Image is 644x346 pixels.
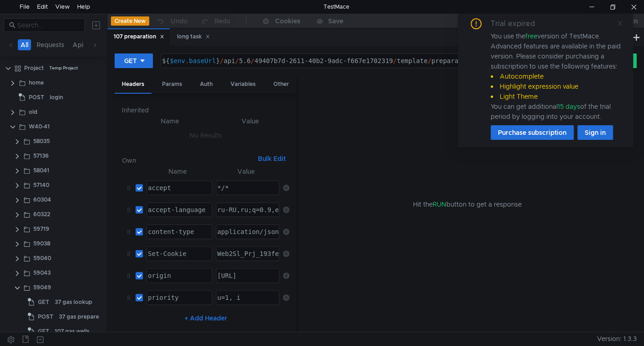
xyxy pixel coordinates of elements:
h6: Own [122,155,254,166]
button: All [18,39,31,50]
div: long task [177,32,210,42]
button: Purchase subscription [491,125,574,140]
div: login [50,90,63,104]
div: Trial expired [491,18,546,29]
button: Create New [111,16,149,26]
button: Sign in [577,125,613,140]
div: 58041 [33,164,49,177]
div: home [29,76,44,90]
div: 60304 [33,193,51,207]
button: + Add Header [181,313,231,324]
button: Undo [149,14,194,28]
div: You use the version of TestMace. Advanced features are available in the paid version. Please cons... [491,31,622,122]
div: 59719 [33,222,49,236]
span: GET [38,295,49,309]
div: 37 gas prepare [59,310,99,324]
button: GET [115,53,153,68]
span: Version: 1.3.3 [597,332,637,346]
span: POST [38,310,53,324]
div: Temp Project [49,61,78,75]
div: Redo [215,16,230,27]
div: 107 gas wells [55,325,89,338]
li: Highlight expression value [491,81,622,91]
div: Params [155,76,189,93]
div: 59043 [33,266,51,280]
div: Variables [223,76,263,93]
div: 58035 [33,134,50,148]
div: old [29,105,37,119]
div: 59040 [33,251,51,265]
div: You can get additional of the trial period by logging into your account. [491,101,622,122]
div: 107 preparation [114,32,164,42]
span: 15 days [558,102,580,111]
th: Name [143,166,212,177]
div: Auth [193,76,220,93]
div: Headers [115,76,152,94]
li: Light Theme [491,91,622,101]
div: Undo [171,16,188,27]
span: free [525,32,537,40]
button: Redo [194,14,237,28]
button: Requests [34,39,67,50]
input: Search... [17,20,79,30]
div: 57140 [33,178,49,192]
li: Autocomplete [491,71,622,81]
div: 59038 [33,237,50,250]
th: Value [211,116,289,127]
div: Save [328,18,343,24]
span: Hit the button to get a response [413,199,521,209]
nz-embed-empty: No Results [189,131,222,139]
div: 37 gas lookup [55,295,92,309]
button: Bulk Edit [254,153,289,164]
th: Value [212,166,279,177]
div: Other [266,76,296,93]
div: Cookies [275,16,300,27]
div: GET [124,56,137,66]
button: Api [70,39,86,50]
div: 59049 [33,281,51,294]
span: POST [29,90,44,104]
span: GET [38,325,49,338]
div: Project [24,61,44,75]
div: 60322 [33,208,50,221]
div: W40-41 [29,120,50,133]
h6: Inherited [122,105,289,116]
div: 57136 [33,149,49,163]
th: Name [129,116,211,127]
span: RUN [432,200,446,208]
